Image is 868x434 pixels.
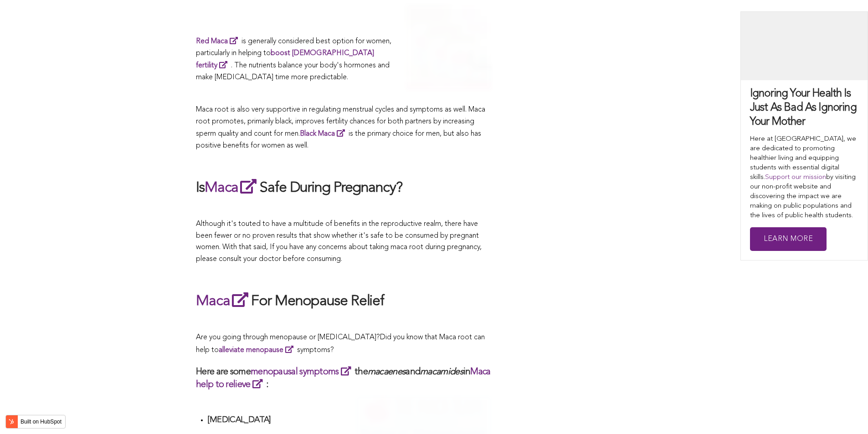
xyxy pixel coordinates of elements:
[196,38,228,45] strong: Red Maca
[420,368,463,377] em: macamides
[406,4,492,91] img: Maca-Team-Rec-Maca-190x190
[196,220,482,263] span: Although it's touted to have a multitude of benefits in the reproductive realm, there have been f...
[5,415,66,429] button: Built on HubSpot
[750,227,827,251] a: Learn More
[196,365,492,391] h3: Here are some the and in :
[219,347,297,354] a: alleviate menopause
[196,38,241,45] a: Red Maca
[205,181,260,195] a: Maca
[6,416,17,427] img: HubSpot sprocket logo
[196,38,391,81] span: is generally considered best option for women, particularly in helping to . The nutrients balance...
[208,415,492,425] h4: [MEDICAL_DATA]
[300,130,335,138] strong: Black Maca
[300,130,349,138] a: Black Maca
[196,106,485,149] span: Maca root is also very supportive in regulating menstrual cycles and symptoms as well. Maca root ...
[196,334,485,354] span: Did you know that Maca root can help to symptoms?
[17,416,65,428] label: Built on HubSpot
[196,291,492,311] h2: For Menopause Relief
[196,50,374,70] a: boost [DEMOGRAPHIC_DATA] fertility
[196,334,380,341] span: Are you going through menopause or [MEDICAL_DATA]?
[196,368,491,389] a: Maca help to relieve
[196,177,492,198] h2: Is Safe During Pregnancy?
[368,368,406,377] em: macaenes
[822,390,868,434] iframe: Chat Widget
[196,294,251,309] a: Maca
[251,368,354,377] a: menopausal symptoms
